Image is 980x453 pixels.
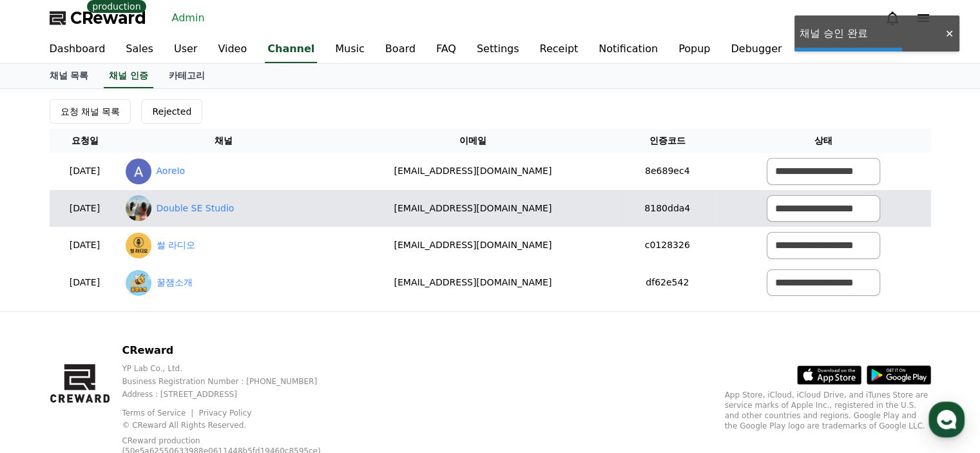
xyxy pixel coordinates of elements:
a: Music [325,36,375,63]
img: 썰 라디오 [126,233,151,258]
td: [EMAIL_ADDRESS][DOMAIN_NAME] [327,264,619,302]
span: Settings [191,365,222,376]
a: AoreIo [157,164,186,178]
a: Popup [668,36,720,63]
a: Video [207,36,257,63]
p: [DATE] [55,202,115,215]
div: 요청 채널 목록 [61,105,120,118]
a: Dashboard [39,36,116,63]
a: Receipt [529,36,588,63]
img: 꿀잼소개 [126,270,151,296]
p: [DATE] [55,238,115,252]
a: Board [375,36,426,63]
a: User [164,36,207,63]
a: Sales [115,36,164,63]
div: Rejected [152,105,191,118]
a: 채널 목록 [39,64,99,88]
a: Double SE Studio [157,202,235,215]
p: CReward [122,343,348,358]
th: 요청일 [50,129,120,153]
td: [EMAIL_ADDRESS][DOMAIN_NAME] [327,227,619,264]
p: [DATE] [55,276,115,289]
span: Home [33,365,55,376]
a: Settings [166,346,247,378]
span: CReward [70,8,146,28]
a: Home [4,346,85,378]
td: c0128326 [619,227,716,264]
button: 요청 채널 목록 [50,99,131,124]
a: Channel [265,36,317,63]
p: © CReward All Rights Reserved. [122,420,348,430]
a: Admin [167,8,210,28]
a: Privacy Policy [199,409,252,418]
a: Notification [588,36,668,63]
button: Rejected [141,99,202,124]
p: [DATE] [55,164,115,178]
img: Double SE Studio [126,195,151,221]
a: 채널 인증 [104,64,153,88]
a: 꿀잼소개 [157,276,193,289]
td: 8e689ec4 [619,153,716,190]
a: Messages [85,346,166,378]
th: 채널 [120,129,327,153]
a: 카테고리 [159,64,215,88]
th: 상태 [716,129,930,153]
span: Messages [107,366,145,376]
p: Business Registration Number : [PHONE_NUMBER] [122,376,348,387]
a: Debugger [720,36,792,63]
th: 이메일 [327,129,619,153]
p: YP Lab Co., Ltd. [122,363,348,374]
a: 썰 라디오 [157,238,195,252]
td: [EMAIL_ADDRESS][DOMAIN_NAME] [327,190,619,227]
a: Settings [466,36,530,63]
p: Address : [STREET_ADDRESS] [122,389,348,400]
a: Terms of Service [122,409,195,418]
p: App Store, iCloud, iCloud Drive, and iTunes Store are service marks of Apple Inc., registered in ... [725,390,931,431]
a: FAQ [426,36,466,63]
td: 8180dda4 [619,190,716,227]
th: 인증코드 [619,129,716,153]
td: [EMAIL_ADDRESS][DOMAIN_NAME] [327,153,619,190]
a: CReward [50,8,146,28]
img: AoreIo [126,159,151,184]
td: df62e542 [619,264,716,302]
